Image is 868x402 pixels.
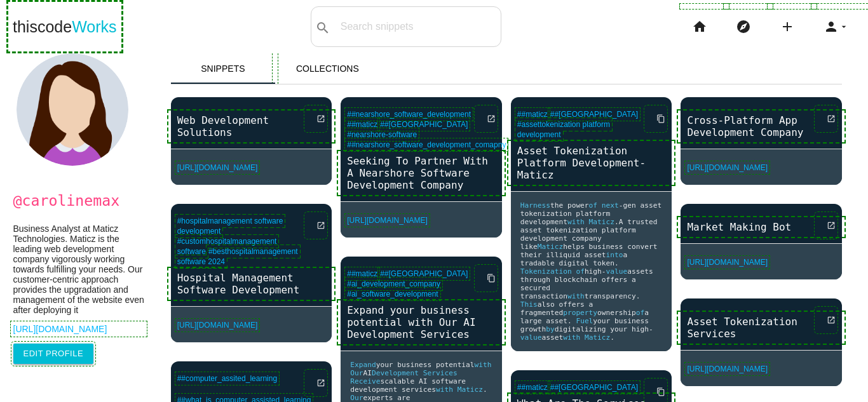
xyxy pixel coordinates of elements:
span: Maticz [585,333,610,342]
span: Our [350,394,363,402]
a: ##[GEOGRAPHIC_DATA] [550,383,638,392]
a: open_in_new [306,372,325,394]
span: - [649,325,653,333]
a: ##nearshore_software_development [347,110,471,119]
a: Cross-Platform App Development Company [681,113,842,140]
a: [URL][DOMAIN_NAME] [347,216,428,225]
a: Expand your business potential with Our AI Development Services [341,303,502,342]
a: Web Development Solutions [171,113,332,140]
i: open_in_new [316,214,325,237]
span: helps business convert their illiquid asset [520,243,661,259]
span: Harness [520,201,550,210]
i: open_in_new [316,107,325,130]
span: property [563,309,597,317]
i: content_copy [487,267,496,290]
i: open_in_new [316,372,325,394]
a: open_in_new [306,214,325,237]
a: ##nearshore_software_development_comapny [347,140,506,149]
span: . [483,385,487,394]
a: ##maticz [517,110,548,119]
a: Collections [275,53,380,84]
span: value [520,333,542,342]
span: Receive [350,377,380,385]
span: of [589,201,597,210]
span: by [546,325,554,333]
a: #ai_development_company [347,279,440,288]
a: open_in_new [817,107,836,130]
a: #hospitalmanagement software development [177,217,283,236]
span: Maticz [538,243,563,251]
span: . [636,292,641,300]
span: ownership [597,309,636,317]
span: Tokenization [520,267,572,276]
span: value [606,267,628,276]
span: assets through blockchain offers a secured transaction [520,267,658,300]
span: - [602,267,606,276]
i: person [824,6,839,47]
input: Search snippets [334,13,501,40]
span: high [585,267,602,276]
span: with [567,292,585,300]
a: open_in_new [306,107,325,130]
button: search [311,7,334,46]
a: #besthospitalmanagement software 2024 [177,247,298,266]
span: Development [372,369,419,377]
i: open_in_new [487,107,496,130]
a: Copy to Clipboard [477,267,496,290]
a: [URL][DOMAIN_NAME] [687,163,768,172]
a: #nearshore-software [347,130,417,139]
a: open_in_new [817,214,836,237]
a: ##maticz [347,269,377,278]
a: #ai_software_development [347,290,438,298]
a: open_in_new [477,107,496,130]
span: with [475,361,492,369]
span: Maticz [589,218,614,226]
span: AI [363,369,371,377]
i: open_in_new [827,107,836,130]
a: Hospital Management Software Development [171,271,332,297]
span: transparency [585,292,636,300]
span: digitalizing your high [555,325,649,333]
a: Copy to Clipboard [646,107,665,130]
span: Works [72,18,116,36]
a: ##maticz [517,383,548,392]
span: of [576,267,584,276]
a: [URL][DOMAIN_NAME] [177,321,258,330]
i: open_in_new [827,214,836,237]
span: with [567,218,585,226]
a: #customhospitalmanagement software [177,237,277,256]
a: [URL][DOMAIN_NAME] [687,365,768,373]
i: content_copy [656,107,665,130]
i: open_in_new [827,309,836,332]
a: #assettokenization platform development [517,120,610,139]
a: thiscodeWorks [13,6,117,47]
a: ##computer_assited_learning [177,374,277,383]
span: Maticz [458,385,483,394]
a: ##[GEOGRAPHIC_DATA] [380,120,468,129]
a: Seeking To Partner With A Nearshore Software Development Company [341,154,502,192]
span: with [563,333,580,342]
span: gen asset tokenization platform development [520,201,666,226]
span: A trusted asset tokenization platform development company like [520,218,661,251]
span: Fuel [576,317,593,325]
span: Services [423,369,458,377]
i: home [692,6,707,47]
a: Asset Tokenization Services [681,314,842,341]
span: with [436,385,453,394]
h1: @carolinemax [13,192,145,209]
span: a large asset [520,309,653,325]
a: open_in_new [817,309,836,332]
span: of [636,309,644,317]
span: your business growth [520,317,653,333]
a: [URL][DOMAIN_NAME] [177,163,258,172]
a: ##[GEOGRAPHIC_DATA] [550,110,638,119]
span: Our [350,369,363,377]
img: girl-1.png [17,53,129,166]
span: next [602,201,619,210]
span: . [610,333,614,342]
a: ##[GEOGRAPHIC_DATA] [380,269,468,278]
span: the power [550,201,589,210]
span: This [520,300,538,309]
span: - [619,201,623,210]
a: Snippets [171,53,276,84]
